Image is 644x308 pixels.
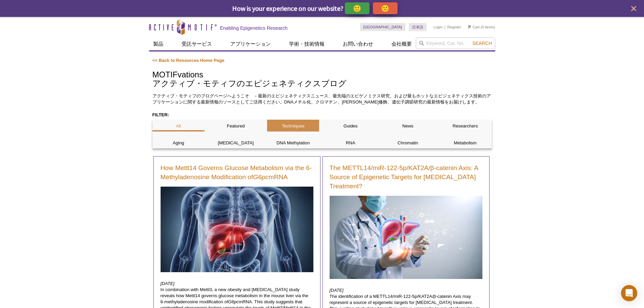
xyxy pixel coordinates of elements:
[220,25,288,31] h2: Enabling Epigenetics Research
[232,4,343,13] span: How is your experience on our website?
[439,140,492,146] p: Metabolism
[152,112,169,117] strong: FILTER:
[387,38,416,50] a: 会社概要
[161,281,175,286] em: [DATE]
[382,140,434,146] p: Chromatin
[433,25,443,29] a: Login
[226,38,275,50] a: アプリケーション
[621,285,637,301] div: Open Intercom Messenger
[330,163,482,191] a: The METTL14/miR-122-5p/KAT2A/β-catenin Axis: A Source of Epigenetic Targets for [MEDICAL_DATA] Tr...
[152,140,205,146] p: Aging
[330,196,482,279] img: Doctor with liver
[177,38,216,50] a: 受託サービス
[324,140,377,146] p: RNA
[472,41,492,46] span: Search
[228,299,239,304] em: G6pc
[267,123,319,129] p: Techniques
[353,4,361,13] p: 🙂
[445,23,446,31] li: |
[210,140,262,146] p: [MEDICAL_DATA]
[468,23,495,31] li: (0 items)
[382,123,434,129] p: News
[152,58,224,63] a: << Back to Resources Home Page
[416,38,495,49] input: Keyword, Cat. No.
[468,25,471,28] img: Your Cart
[161,187,313,273] img: Human liver
[339,38,377,50] a: お問い合わせ
[152,70,492,89] h1: MOTIFvations アクティブ・モティフのエピジェネティクスブログ
[152,93,492,105] p: アクティブ・モティフのブログページへようこそ －最新のエピジェネティクスニュース、最先端のエピゲノミクス研究、および最もホットなエピジェネティクス技術のアプリケーションに関する最新情報のソースと...
[439,123,492,129] p: Researchers
[149,38,167,50] a: 製品
[381,4,389,13] p: 🙁
[253,173,269,181] em: G6pc
[360,23,406,31] a: [GEOGRAPHIC_DATA]
[324,123,377,129] p: Guides
[210,123,262,129] p: Featured
[330,288,344,293] em: [DATE]
[468,25,480,29] a: Cart
[285,38,329,50] a: 学術・技術情報
[152,123,205,129] p: All
[161,163,313,182] a: How Mettl14 Governs Glucose Metabolism via the 6-Methyladenosine Modification ofG6pcmRNA
[409,23,427,31] a: 日本語
[470,40,494,46] button: Search
[629,4,638,13] button: close
[447,25,461,29] a: Register
[267,140,319,146] p: DNA Methylation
